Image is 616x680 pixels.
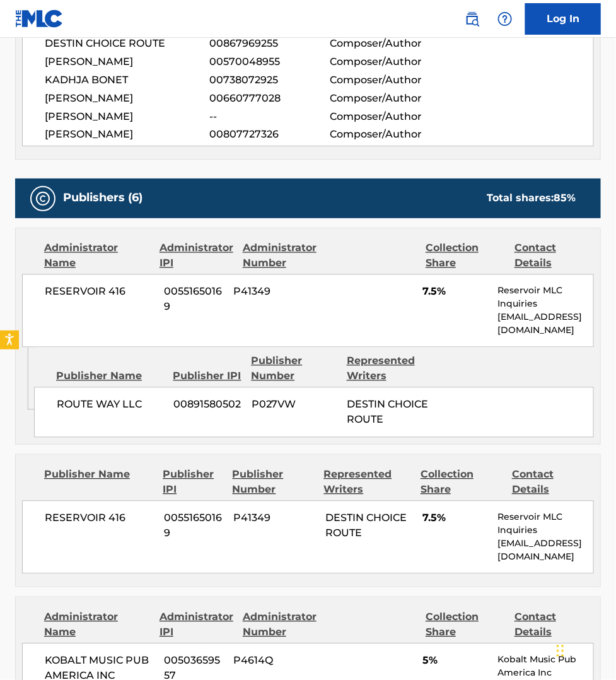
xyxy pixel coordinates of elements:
div: Administrator IPI [160,241,233,271]
span: [PERSON_NAME] [45,109,209,124]
div: Collection Share [421,467,503,498]
div: Represented Writers [347,354,433,384]
img: search [465,11,480,26]
span: -- [209,109,330,124]
span: 5% [422,654,488,669]
img: MLC Logo [15,9,64,28]
span: [PERSON_NAME] [45,127,209,143]
img: help [497,11,513,26]
div: Publisher IPI [163,467,223,498]
span: 7.5% [422,511,488,526]
span: P41349 [234,284,317,300]
img: Publishers [35,191,50,206]
span: RESERVOIR 416 [45,284,154,300]
span: Composer/Author [330,127,439,143]
span: P4614Q [234,654,317,669]
span: 7.5% [422,284,488,300]
div: Contact Details [512,467,594,498]
div: Publisher Name [56,369,164,384]
span: 85 % [554,192,576,204]
span: RESERVOIR 416 [45,511,154,526]
span: Composer/Author [330,109,439,124]
div: Collection Share [426,241,505,271]
span: Composer/Author [330,91,439,106]
div: Help [492,6,518,32]
div: Administrator Name [44,241,150,271]
span: ROUTE WAY LLC [57,397,164,413]
span: P41349 [234,511,317,526]
span: 00867969255 [209,36,330,51]
div: Administrator Number [243,241,322,271]
span: 00738072925 [209,73,330,88]
div: Publisher IPI [173,369,242,384]
span: 00551650169 [164,284,224,315]
span: P027VW [252,397,337,413]
span: [PERSON_NAME] [45,91,209,106]
span: 00660777028 [209,91,330,106]
span: DESTIN CHOICE ROUTE [325,512,407,539]
h5: Publishers (6) [63,191,142,206]
span: DESTIN CHOICE ROUTE [45,36,209,51]
span: KADHJA BONET [45,73,209,88]
div: Publisher Name [44,467,153,498]
span: Composer/Author [330,73,439,88]
p: [EMAIL_ADDRESS][DOMAIN_NAME] [498,537,593,564]
span: 00891580502 [173,397,241,413]
a: Log In [525,3,601,35]
span: 00551650169 [164,511,224,541]
span: DESTIN CHOICE ROUTE [347,399,428,426]
div: Total shares: [487,191,576,206]
div: Administrator Number [243,610,322,640]
div: Publisher Number [233,467,315,498]
div: Publisher Number [251,354,337,384]
span: [PERSON_NAME] [45,54,209,69]
span: 00570048955 [209,54,330,69]
iframe: Chat Widget [553,619,616,680]
p: Reservoir MLC Inquiries [498,511,593,537]
a: Public Search [460,6,485,32]
span: Composer/Author [330,54,439,69]
div: Drag [557,632,564,670]
div: Administrator Name [44,610,150,640]
div: Contact Details [514,610,594,640]
div: Contact Details [514,241,594,271]
div: Represented Writers [324,467,412,498]
p: Kobalt Music Pub America Inc [498,654,593,680]
span: Composer/Author [330,36,439,51]
p: [EMAIL_ADDRESS][DOMAIN_NAME] [498,311,593,337]
div: Collection Share [426,610,505,640]
div: Administrator IPI [160,610,233,640]
p: Reservoir MLC Inquiries [498,284,593,311]
span: 00807727326 [209,127,330,143]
